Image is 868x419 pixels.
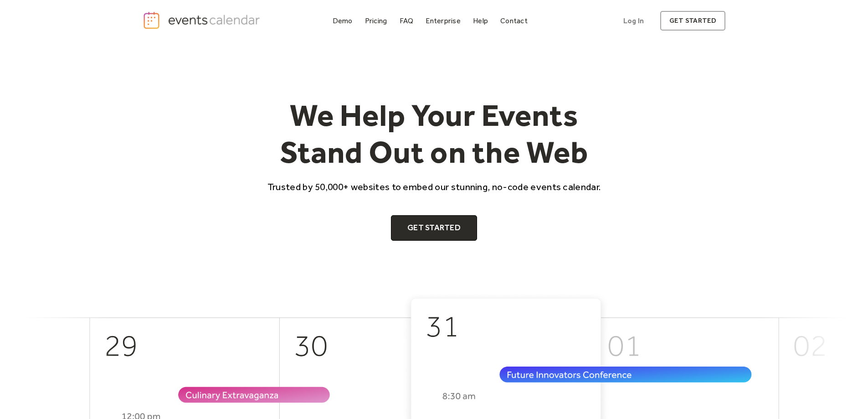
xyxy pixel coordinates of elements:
h1: We Help Your Events Stand Out on the Web [259,97,609,171]
a: Get Started [391,215,477,241]
a: Pricing [361,15,391,27]
div: Pricing [365,18,387,23]
div: Demo [333,18,353,23]
a: Enterprise [422,15,464,27]
a: Log In [614,11,653,31]
div: Enterprise [426,18,460,23]
div: Contact [500,18,528,23]
a: Help [469,15,492,27]
div: Help [473,18,488,23]
p: Trusted by 50,000+ websites to embed our stunning, no-code events calendar. [259,180,609,193]
a: home [143,11,263,30]
div: FAQ [400,18,414,23]
a: FAQ [396,15,417,27]
a: Demo [329,15,356,27]
a: Contact [497,15,531,27]
a: get started [660,11,725,31]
